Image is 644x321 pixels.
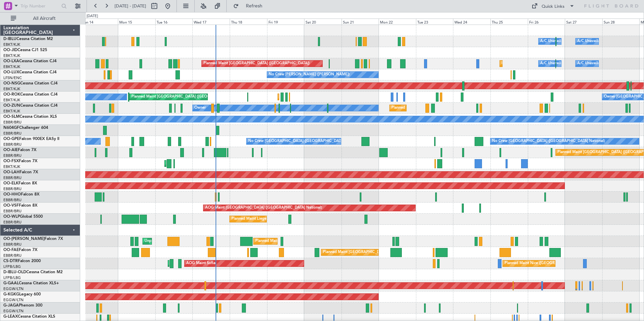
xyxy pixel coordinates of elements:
[3,248,19,252] span: OO-FAE
[505,258,580,269] div: Planned Maint Nice ([GEOGRAPHIC_DATA])
[203,59,310,69] div: Planned Maint [GEOGRAPHIC_DATA] ([GEOGRAPHIC_DATA])
[3,286,24,291] a: EGGW/LTN
[3,115,20,119] span: OO-SLM
[205,203,322,213] div: AOG Maint [GEOGRAPHIC_DATA] ([GEOGRAPHIC_DATA] National)
[3,70,19,74] span: OO-LUX
[3,109,20,114] a: EBKT/KJK
[379,19,416,25] div: Mon 22
[3,159,37,163] a: OO-FSXFalcon 7X
[3,93,58,97] a: OO-ROKCessna Citation CJ4
[3,142,22,147] a: EBBR/BRU
[3,181,37,185] a: OO-ELKFalcon 8X
[194,103,206,113] div: Owner
[87,13,98,19] div: [DATE]
[304,19,342,25] div: Sat 20
[230,19,267,25] div: Thu 18
[492,136,605,146] div: No Crew [GEOGRAPHIC_DATA] ([GEOGRAPHIC_DATA] National)
[3,37,17,41] span: D-IBLU
[3,315,55,319] a: G-LEAXCessna Citation XLS
[118,19,155,25] div: Mon 15
[3,270,63,274] a: D-IBLU-OLDCessna Citation M2
[255,236,377,246] div: Planned Maint [GEOGRAPHIC_DATA] ([GEOGRAPHIC_DATA] National)
[3,126,19,130] span: N604GF
[3,81,20,85] span: OO-NSG
[3,275,21,280] a: LFPB/LBG
[3,104,58,108] a: OO-ZUNCessna Citation CJ4
[3,59,19,63] span: OO-LXA
[3,70,57,74] a: OO-LUXCessna Citation CJ4
[3,242,22,247] a: EBBR/BRU
[3,148,36,152] a: OO-AIEFalcon 7X
[577,59,605,69] div: A/C Unavailable
[231,214,266,224] div: Planned Maint Liege
[542,3,565,10] div: Quick Links
[3,104,20,108] span: OO-ZUN
[3,192,21,197] span: OO-HHO
[3,198,22,203] a: EBBR/BRU
[3,42,20,47] a: EBKT/KJK
[416,19,453,25] div: Tue 23
[391,103,470,113] div: Planned Maint Kortrijk-[GEOGRAPHIC_DATA]
[3,304,42,308] a: G-JAGAPhenom 300
[3,309,24,314] a: EGGW/LTN
[3,148,18,152] span: OO-AIE
[240,4,268,8] span: Refresh
[3,75,22,80] a: LFSN/ENC
[3,120,22,125] a: EBBR/BRU
[3,209,22,214] a: EBBR/BRU
[192,19,230,25] div: Wed 17
[3,170,38,174] a: OO-LAHFalcon 7X
[269,70,350,80] div: No Crew [PERSON_NAME] ([PERSON_NAME])
[3,215,20,219] span: OO-WLP
[81,19,118,25] div: Sun 14
[155,19,193,25] div: Tue 16
[3,159,19,163] span: OO-FSX
[3,259,41,263] a: CS-DTRFalcon 2000
[18,16,71,21] span: All Aircraft
[3,98,20,103] a: EBKT/KJK
[21,1,59,11] input: Trip Number
[3,204,19,208] span: OO-VSF
[3,48,47,52] a: OO-JIDCessna CJ1 525
[115,3,146,9] span: [DATE] - [DATE]
[3,81,58,85] a: OO-NSGCessna Citation CJ4
[3,220,22,225] a: EBBR/BRU
[3,237,44,241] span: OO-[PERSON_NAME]
[3,215,43,219] a: OO-WLPGlobal 5500
[3,170,20,174] span: OO-LAH
[3,53,20,58] a: EBKT/KJK
[230,1,270,11] button: Refresh
[7,13,73,24] button: All Aircraft
[3,186,22,191] a: EBBR/BRU
[3,48,18,52] span: OO-JID
[3,253,22,258] a: EBBR/BRU
[3,259,18,263] span: CS-DTR
[3,237,63,241] a: OO-[PERSON_NAME]Falcon 7X
[528,1,578,11] button: Quick Links
[3,153,22,158] a: EBBR/BRU
[3,137,59,141] a: OO-GPEFalcon 900EX EASy II
[3,292,19,296] span: G-KGKG
[3,164,20,169] a: EBKT/KJK
[248,136,361,146] div: No Crew [GEOGRAPHIC_DATA] ([GEOGRAPHIC_DATA] National)
[3,115,57,119] a: OO-SLMCessna Citation XLS
[267,19,304,25] div: Fri 19
[490,19,528,25] div: Thu 25
[3,131,22,136] a: EBBR/BRU
[3,248,37,252] a: OO-FAEFalcon 7X
[3,204,37,208] a: OO-VSFFalcon 8X
[131,92,237,102] div: Planned Maint [GEOGRAPHIC_DATA] ([GEOGRAPHIC_DATA])
[3,59,57,63] a: OO-LXACessna Citation CJ4
[3,315,18,319] span: G-LEAX
[3,281,19,285] span: G-GAAL
[528,19,565,25] div: Fri 26
[3,281,59,285] a: G-GAALCessna Citation XLS+
[3,86,20,92] a: EBKT/KJK
[323,247,445,257] div: Planned Maint [GEOGRAPHIC_DATA] ([GEOGRAPHIC_DATA] National)
[3,264,21,269] a: LFPB/LBG
[3,297,24,302] a: EGGW/LTN
[186,258,216,269] div: AOG Maint Sofia
[3,126,48,130] a: N604GFChallenger 604
[3,270,26,274] span: D-IBLU-OLD
[453,19,490,25] div: Wed 24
